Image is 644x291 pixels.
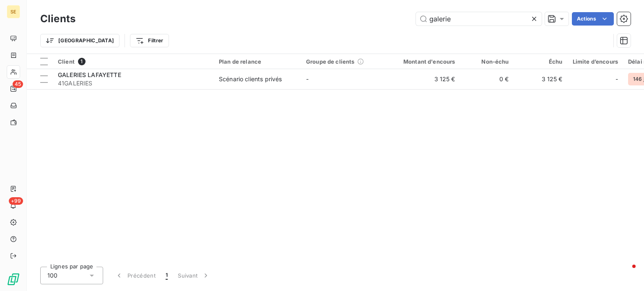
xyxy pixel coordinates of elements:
[615,263,636,283] iframe: Intercom live chat
[130,34,169,47] button: Filtrer
[388,69,460,89] td: 3 125 €
[58,71,121,78] span: GALERIES LAFAYETTE
[514,69,568,89] td: 3 125 €
[9,197,23,205] span: +99
[519,58,563,65] div: Échu
[110,267,161,284] button: Précédent
[572,12,614,26] button: Actions
[40,34,119,47] button: [GEOGRAPHIC_DATA]
[7,273,20,286] img: Logo LeanPay
[573,58,618,65] div: Limite d’encours
[306,75,309,82] span: -
[615,75,618,83] span: -
[58,58,75,65] span: Client
[47,271,57,280] span: 100
[40,11,75,26] h3: Clients
[416,12,542,26] input: Rechercher
[306,58,355,65] span: Groupe de clients
[465,58,509,65] div: Non-échu
[460,69,514,89] td: 0 €
[219,75,282,83] div: Scénario clients privés
[13,80,23,88] span: 45
[78,58,86,65] span: 1
[219,58,296,65] div: Plan de relance
[173,267,215,284] button: Suivant
[393,58,455,65] div: Montant d'encours
[161,267,173,284] button: 1
[58,79,209,88] span: 41GALERIES
[166,271,168,280] span: 1
[7,5,20,18] div: SE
